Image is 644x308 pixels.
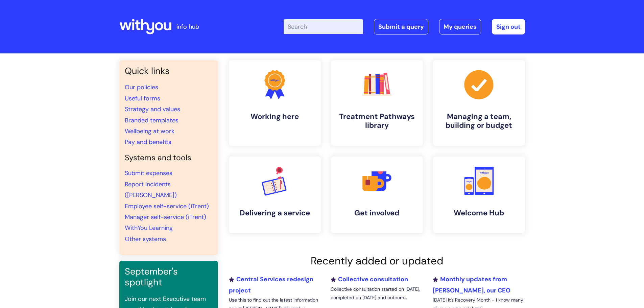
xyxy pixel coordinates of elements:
[229,60,321,146] a: Working here
[125,153,213,163] h4: Systems and tools
[234,209,315,217] h4: Delivering a service
[229,255,525,267] h2: Recently added or updated
[176,21,199,32] p: info hub
[125,169,172,177] a: Submit expenses
[125,83,158,91] a: Our policies
[125,116,178,124] a: Branded templates
[125,127,174,135] a: Wellbeing at work
[439,19,481,34] a: My queries
[433,157,525,233] a: Welcome Hub
[234,112,315,121] h4: Working here
[229,157,321,233] a: Delivering a service
[125,180,177,199] a: Report incidents ([PERSON_NAME])
[125,105,180,113] a: Strategy and values
[284,19,525,34] div: | -
[331,275,408,283] a: Collective consultation
[433,60,525,146] a: Managing a team, building or budget
[438,209,520,217] h4: Welcome Hub
[331,60,423,146] a: Treatment Pathways library
[125,266,213,288] h3: September's spotlight
[336,112,418,130] h4: Treatment Pathways library
[229,275,313,294] a: Central Services redesign project
[125,213,206,221] a: Manager self-service (iTrent)
[433,275,510,294] a: Monthly updates from [PERSON_NAME], our CEO
[374,19,428,34] a: Submit a query
[284,19,363,34] input: Search
[125,138,171,146] a: Pay and benefits
[125,224,173,232] a: WithYou Learning
[336,209,418,217] h4: Get involved
[492,19,525,34] a: Sign out
[125,202,209,210] a: Employee self-service (iTrent)
[125,235,166,243] a: Other systems
[331,285,423,302] p: Collective consultation started on [DATE], completed on [DATE] and outcom...
[125,66,213,76] h3: Quick links
[438,112,520,130] h4: Managing a team, building or budget
[125,94,160,102] a: Useful forms
[331,157,423,233] a: Get involved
